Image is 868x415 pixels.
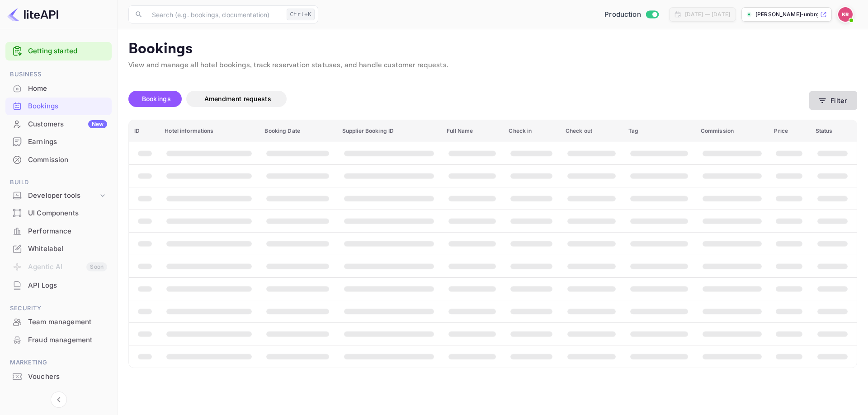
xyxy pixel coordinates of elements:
div: account-settings tabs [128,91,809,107]
table: booking table [129,120,857,368]
div: Home [5,80,112,98]
a: Earnings [5,133,112,150]
div: Team management [5,313,112,331]
th: Hotel informations [159,120,259,142]
span: Security [5,303,112,313]
div: Developer tools [28,191,98,201]
div: Vouchers [28,372,107,382]
a: Fraud management [5,331,112,348]
div: Team management [28,317,107,327]
p: [PERSON_NAME]-unbrg.[PERSON_NAME]... [755,10,818,19]
div: UI Components [28,208,107,219]
div: Bookings [28,101,107,112]
a: UI Components [5,205,112,221]
div: CustomersNew [5,116,112,133]
div: [DATE] — [DATE] [685,10,730,19]
input: Search (e.g. bookings, documentation) [146,5,283,23]
span: Marketing [5,358,112,368]
a: Getting started [28,46,107,56]
button: Collapse navigation [51,392,67,408]
div: Getting started [5,42,112,61]
img: LiteAPI logo [7,7,58,22]
div: Whitelabel [28,244,107,254]
span: Bookings [142,95,171,103]
span: Build [5,177,112,187]
div: Ctrl+K [287,9,315,20]
a: Team management [5,313,112,330]
div: Customers [28,119,107,130]
div: API Logs [5,277,112,294]
div: Fraud management [5,331,112,349]
a: CustomersNew [5,116,112,132]
a: API Logs [5,277,112,294]
div: Earnings [28,137,107,147]
img: Kobus Roux [838,7,853,22]
div: Developer tools [5,188,112,204]
th: Check out [560,120,623,142]
a: Performance [5,223,112,239]
span: Amendment requests [204,95,271,103]
span: Production [604,9,641,20]
th: Status [810,120,857,142]
div: UI Components [5,205,112,222]
th: Booking Date [259,120,336,142]
th: Check in [503,120,560,142]
th: Full Name [441,120,503,142]
div: New [88,120,107,128]
div: Vouchers [5,368,112,386]
p: Bookings [128,40,857,58]
div: Performance [28,226,107,237]
a: Bookings [5,98,112,114]
th: Supplier Booking ID [337,120,441,142]
div: Performance [5,223,112,240]
a: Home [5,80,112,97]
a: Whitelabel [5,240,112,257]
th: ID [129,120,159,142]
span: Business [5,70,112,79]
th: Tag [623,120,695,142]
div: Earnings [5,133,112,151]
div: Whitelabel [5,240,112,258]
div: API Logs [28,280,107,291]
div: Fraud management [28,335,107,345]
div: Commission [5,151,112,169]
button: Filter [809,91,857,110]
div: Switch to Sandbox mode [601,9,662,20]
div: Commission [28,155,107,165]
a: Vouchers [5,368,112,385]
div: Home [28,84,107,94]
div: Bookings [5,98,112,115]
a: Commission [5,151,112,168]
th: Commission [695,120,769,142]
th: Price [769,120,810,142]
p: View and manage all hotel bookings, track reservation statuses, and handle customer requests. [128,60,857,71]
